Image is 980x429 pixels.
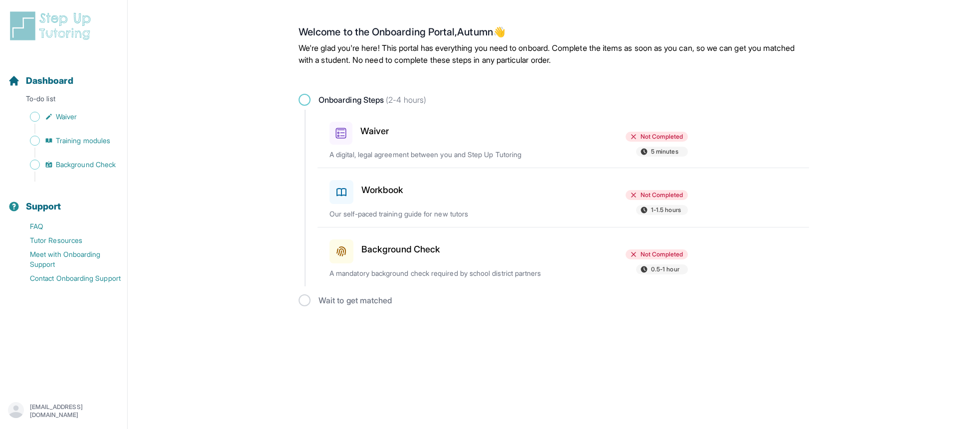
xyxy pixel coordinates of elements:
[329,150,563,160] p: A digital, legal agreement between you and Step Up Tutoring
[8,219,127,233] a: FAQ
[8,271,127,285] a: Contact Onboarding Support
[299,42,809,66] p: We're glad you're here! This portal has everything you need to onboard. Complete the items as soo...
[4,94,123,108] p: To-do list
[651,206,681,214] span: 1-1.5 hours
[651,148,678,156] span: 5 minutes
[8,134,127,148] a: Training modules
[8,74,73,88] a: Dashboard
[4,184,123,217] button: Support
[56,160,116,170] span: Background Check
[651,265,679,273] span: 0.5-1 hour
[329,209,563,219] p: Our self-paced training guide for new tutors
[318,110,809,168] a: WaiverNot Completed5 minutesA digital, legal agreement between you and Step Up Tutoring
[361,183,404,197] h3: Workbook
[56,112,77,122] span: Waiver
[8,110,127,124] a: Waiver
[641,133,683,141] span: Not Completed
[30,403,119,419] p: [EMAIL_ADDRESS][DOMAIN_NAME]
[56,136,110,146] span: Training modules
[299,26,809,42] h2: Welcome to the Onboarding Portal, Autumn 👋
[361,242,440,256] h3: Background Check
[8,233,127,247] a: Tutor Resources
[641,250,683,258] span: Not Completed
[8,402,119,420] button: [EMAIL_ADDRESS][DOMAIN_NAME]
[8,10,97,42] img: logo
[329,268,563,278] p: A mandatory background check required by school district partners
[318,227,809,286] a: Background CheckNot Completed0.5-1 hourA mandatory background check required by school district p...
[384,95,426,105] span: (2-4 hours)
[319,94,426,106] span: Onboarding Steps
[8,247,127,271] a: Meet with Onboarding Support
[26,200,61,214] span: Support
[641,191,683,199] span: Not Completed
[8,158,127,172] a: Background Check
[360,124,389,138] h3: Waiver
[318,168,809,227] a: WorkbookNot Completed1-1.5 hoursOur self-paced training guide for new tutors
[4,58,123,92] button: Dashboard
[26,74,73,88] span: Dashboard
